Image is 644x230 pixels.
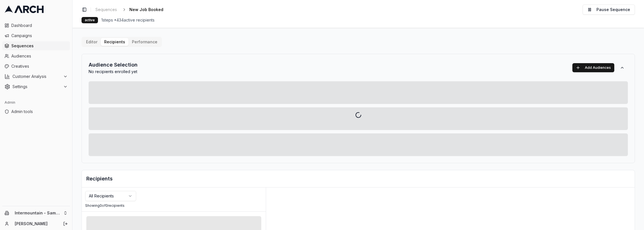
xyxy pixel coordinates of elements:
div: Admin [2,98,70,107]
span: Settings [12,84,61,90]
span: Creatives [11,63,68,69]
span: Intermountain - Same Day [15,210,61,216]
span: Admin tools [11,109,68,114]
a: Audiences [2,52,70,61]
span: Sequences [11,43,68,49]
a: Campaigns [2,31,70,40]
a: Sequences [2,41,70,50]
a: Admin tools [2,107,70,116]
button: Settings [2,82,70,91]
a: Dashboard [2,21,70,30]
span: Audiences [11,53,68,59]
span: Dashboard [11,23,68,28]
a: [PERSON_NAME] [15,221,57,227]
button: Intermountain - Same Day [2,208,70,218]
button: Log out [61,220,69,228]
span: Campaigns [11,33,68,39]
button: Customer Analysis [2,72,70,81]
a: Creatives [2,62,70,71]
span: Customer Analysis [12,74,61,79]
